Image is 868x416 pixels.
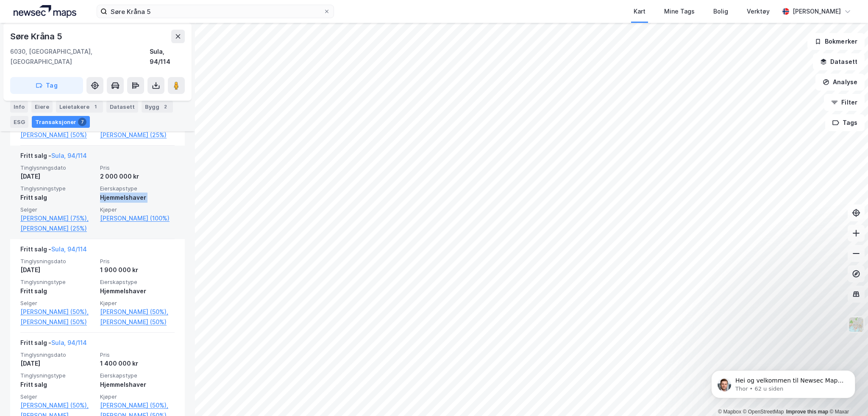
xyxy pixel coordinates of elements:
[100,351,175,358] span: Pris
[20,193,95,203] div: Fritt salg
[78,118,86,126] div: 7
[664,6,695,17] div: Mine Tags
[743,409,784,415] a: OpenStreetMap
[20,151,87,164] div: Fritt salg -
[100,213,175,223] a: [PERSON_NAME] (100%)
[100,307,175,317] a: [PERSON_NAME] (50%),
[813,53,865,70] button: Datasett
[815,74,865,91] button: Analyse
[20,258,95,265] span: Tinglysningsdato
[142,101,173,113] div: Bygg
[100,265,175,275] div: 1 900 000 kr
[20,171,95,182] div: [DATE]
[698,353,868,412] iframe: Intercom notifications melding
[807,33,865,50] button: Bokmerker
[100,393,175,400] span: Kjøper
[100,258,175,265] span: Pris
[824,94,865,111] button: Filter
[718,409,741,415] a: Mapbox
[100,171,175,182] div: 2 000 000 kr
[713,6,728,17] div: Bolig
[20,400,95,410] a: [PERSON_NAME] (50%),
[20,351,95,358] span: Tinglysningsdato
[100,130,175,140] a: [PERSON_NAME] (25%)
[20,338,87,351] div: Fritt salg -
[20,244,87,258] div: Fritt salg -
[20,307,95,317] a: [PERSON_NAME] (50%),
[20,265,95,275] div: [DATE]
[51,245,87,253] a: Sula, 94/114
[786,409,828,415] a: Improve this map
[100,372,175,379] span: Eierskapstype
[20,372,95,379] span: Tinglysningstype
[20,317,95,327] a: [PERSON_NAME] (50%)
[100,164,175,171] span: Pris
[107,5,323,18] input: Søk på adresse, matrikkel, gårdeiere, leietakere eller personer
[100,206,175,213] span: Kjøper
[100,317,175,327] a: [PERSON_NAME] (50%)
[20,130,95,140] a: [PERSON_NAME] (50%)
[20,380,95,390] div: Fritt salg
[100,380,175,390] div: Hjemmelshaver
[793,6,841,17] div: [PERSON_NAME]
[32,116,90,128] div: Transaksjoner
[20,213,95,223] a: [PERSON_NAME] (75%),
[20,358,95,369] div: [DATE]
[10,77,83,94] button: Tag
[10,116,28,128] div: ESG
[20,300,95,307] span: Selger
[20,223,95,234] a: [PERSON_NAME] (25%)
[10,47,150,67] div: 6030, [GEOGRAPHIC_DATA], [GEOGRAPHIC_DATA]
[747,6,770,17] div: Verktøy
[20,164,95,171] span: Tinglysningsdato
[100,358,175,369] div: 1 400 000 kr
[56,101,103,113] div: Leietakere
[20,278,95,286] span: Tinglysningstype
[20,393,95,400] span: Selger
[848,317,864,333] img: Z
[100,300,175,307] span: Kjøper
[51,152,87,159] a: Sula, 94/114
[51,339,87,346] a: Sula, 94/114
[825,114,865,131] button: Tags
[100,400,175,410] a: [PERSON_NAME] (50%),
[100,286,175,296] div: Hjemmelshaver
[91,102,100,111] div: 1
[150,47,185,67] div: Sula, 94/114
[106,101,138,113] div: Datasett
[14,5,76,18] img: logo.a4113a55bc3d86da70a041830d287a7e.svg
[10,101,28,113] div: Info
[20,185,95,192] span: Tinglysningstype
[20,206,95,213] span: Selger
[100,278,175,286] span: Eierskapstype
[100,185,175,192] span: Eierskapstype
[634,6,645,17] div: Kart
[31,101,53,113] div: Eiere
[100,193,175,203] div: Hjemmelshaver
[20,286,95,296] div: Fritt salg
[10,30,64,43] div: Søre Kråna 5
[161,102,170,111] div: 2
